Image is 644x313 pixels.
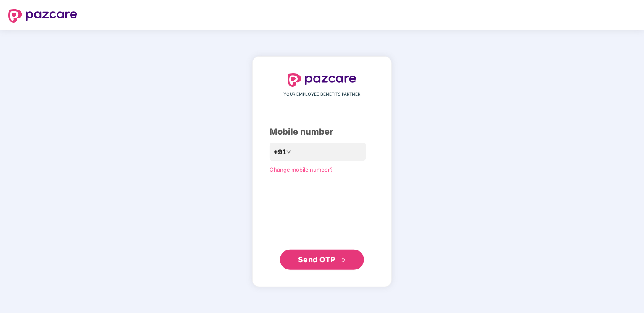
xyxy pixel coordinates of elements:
[341,258,346,263] span: double-right
[280,250,364,270] button: Send OTPdouble-right
[288,73,356,87] img: logo
[286,149,291,154] span: down
[298,255,335,264] span: Send OTP
[270,166,333,173] a: Change mobile number?
[270,125,374,138] div: Mobile number
[274,147,286,157] span: +91
[8,9,77,23] img: logo
[284,91,361,98] span: YOUR EMPLOYEE BENEFITS PARTNER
